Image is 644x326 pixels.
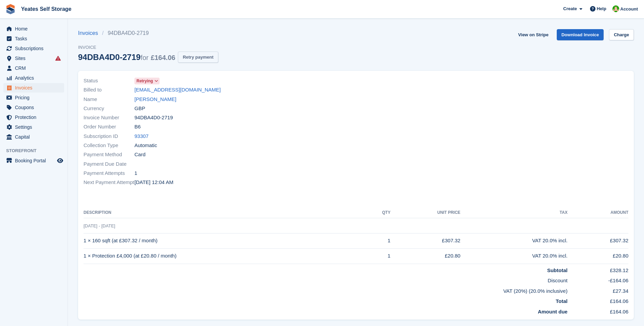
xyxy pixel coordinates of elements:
span: Automatic [134,142,157,149]
strong: Amount due [538,309,568,314]
th: Amount [568,207,628,218]
span: Name [84,96,134,103]
td: £164.06 [568,295,628,305]
span: Subscription ID [84,133,134,140]
span: Account [620,6,638,13]
span: B6 [134,123,141,131]
td: £20.80 [390,248,460,264]
th: Unit Price [390,207,460,218]
span: Collection Type [84,142,134,149]
button: Retry payment [178,52,218,63]
td: 1 [365,233,390,248]
td: 1 × 160 sqft (at £307.32 / month) [84,233,365,248]
img: Angela Field [612,5,619,12]
span: Subscriptions [15,44,56,53]
a: menu [3,122,64,132]
span: Pricing [15,93,56,102]
a: menu [3,34,64,43]
td: £164.06 [568,305,628,316]
a: Retrying [134,77,160,85]
time: 2025-09-05 23:04:27 UTC [134,179,173,186]
th: QTY [365,207,390,218]
a: menu [3,113,64,122]
span: Retrying [136,78,153,84]
a: menu [3,156,64,165]
span: Card [134,151,146,159]
div: VAT 20.0% incl. [460,237,568,245]
span: Storefront [6,147,68,154]
span: Billed to [84,86,134,94]
div: 94DBA4D0-2719 [78,53,175,62]
td: Discount [84,274,568,285]
span: Create [563,5,577,12]
a: menu [3,73,64,83]
span: GBP [134,105,145,113]
a: Download Invoice [557,29,604,40]
span: Coupons [15,103,56,112]
a: menu [3,44,64,53]
td: 1 [365,248,390,264]
span: Analytics [15,73,56,83]
th: Tax [460,207,568,218]
a: View on Stripe [515,29,551,40]
span: £164.06 [151,54,175,61]
span: Invoices [15,83,56,93]
span: Invoice [78,44,218,51]
a: Preview store [56,157,64,165]
td: £27.34 [568,285,628,295]
span: Payment Due Date [84,160,134,168]
a: Invoices [78,29,102,37]
span: Sites [15,54,56,63]
td: 1 × Protection £4,000 (at £20.80 / month) [84,248,365,264]
td: £20.80 [568,248,628,264]
a: [PERSON_NAME] [134,96,176,103]
span: Help [597,5,606,12]
strong: Total [556,298,568,304]
span: Booking Portal [15,156,56,165]
a: Charge [609,29,634,40]
a: menu [3,54,64,63]
span: Settings [15,122,56,132]
th: Description [84,207,365,218]
strong: Subtotal [547,267,568,273]
a: menu [3,24,64,34]
td: £307.32 [390,233,460,248]
span: Payment Attempts [84,169,134,177]
div: VAT 20.0% incl. [460,252,568,260]
span: 94DBA4D0-2719 [134,114,173,122]
span: Capital [15,132,56,142]
span: Payment Method [84,151,134,159]
a: Yeates Self Storage [18,3,74,15]
span: Protection [15,113,56,122]
span: Currency [84,105,134,113]
a: menu [3,63,64,73]
a: 93307 [134,133,149,140]
td: -£164.06 [568,274,628,285]
span: Invoice Number [84,114,134,122]
a: menu [3,132,64,142]
td: £328.12 [568,264,628,274]
a: menu [3,103,64,112]
nav: breadcrumbs [78,29,218,37]
img: stora-icon-8386f47178a22dfd0bd8f6a31ec36ba5ce8667c1dd55bd0f319d3a0aa187defe.svg [5,4,16,14]
i: Smart entry sync failures have occurred [55,56,61,61]
span: [DATE] - [DATE] [84,223,115,228]
span: CRM [15,63,56,73]
td: VAT (20%) (20.0% inclusive) [84,285,568,295]
span: Next Payment Attempt [84,179,134,186]
span: Status [84,77,134,85]
span: Order Number [84,123,134,131]
a: menu [3,93,64,102]
span: Tasks [15,34,56,43]
span: 1 [134,169,137,177]
span: Home [15,24,56,34]
a: [EMAIL_ADDRESS][DOMAIN_NAME] [134,86,221,94]
td: £307.32 [568,233,628,248]
a: menu [3,83,64,93]
span: for [141,54,148,61]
